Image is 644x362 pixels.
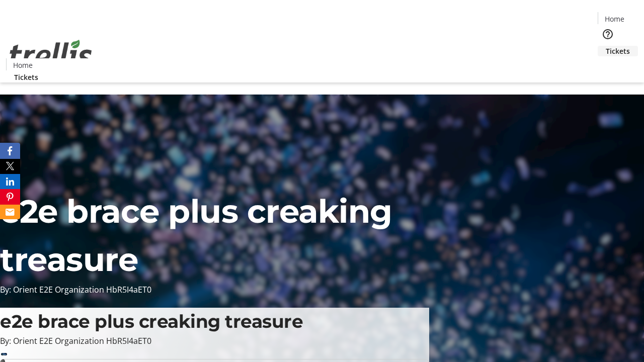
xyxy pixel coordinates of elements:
span: Home [605,14,624,24]
span: Tickets [606,46,630,56]
img: Orient E2E Organization HbR5I4aET0's Logo [6,29,96,79]
button: Help [598,24,618,44]
span: Tickets [14,72,38,82]
span: Home [13,60,33,70]
a: Tickets [598,46,638,56]
a: Home [7,60,39,70]
a: Home [598,14,630,24]
a: Tickets [6,72,46,82]
button: Cart [598,56,618,76]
